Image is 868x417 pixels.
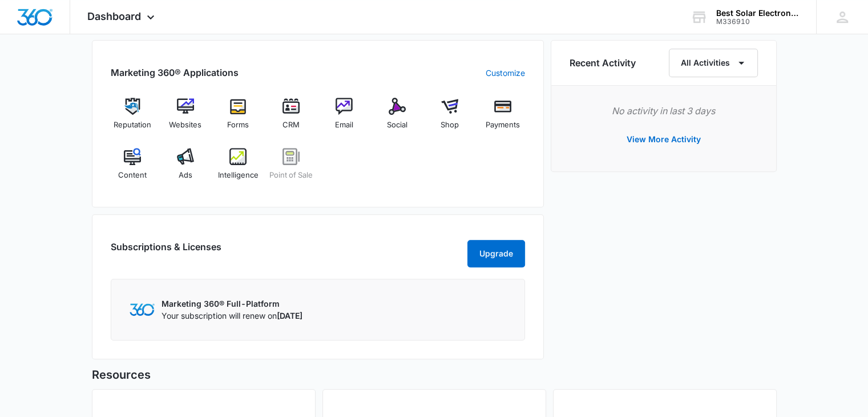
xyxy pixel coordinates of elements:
button: Upgrade [467,240,525,267]
h2: Marketing 360® Applications [111,66,239,79]
a: CRM [269,98,313,139]
h5: Resources [92,366,777,383]
span: Ads [179,170,192,181]
a: Intelligence [216,148,260,189]
a: Email [322,98,366,139]
span: Websites [169,119,201,131]
a: Shop [428,98,472,139]
p: Your subscription will renew on [162,310,302,322]
h6: Recent Activity [570,56,636,70]
span: Point of Sale [269,170,313,181]
a: Customize [486,67,525,79]
span: Email [335,119,353,131]
h2: Subscriptions & Licenses [111,240,221,263]
span: Forms [227,119,249,131]
span: Reputation [114,119,151,131]
a: Websites [163,98,207,139]
span: CRM [282,119,300,131]
button: All Activities [669,49,758,77]
div: account name [716,9,800,18]
button: View More Activity [615,126,712,153]
span: Payments [486,119,520,131]
span: Content [118,170,147,181]
a: Payments [481,98,525,139]
a: Content [111,148,155,189]
p: No activity in last 3 days [570,104,758,118]
span: Intelligence [218,170,259,181]
span: Social [387,119,407,131]
span: Dashboard [87,10,141,22]
a: Forms [216,98,260,139]
a: Reputation [111,98,155,139]
a: Social [375,98,419,139]
a: Ads [163,148,207,189]
div: account id [716,18,800,26]
p: Marketing 360® Full-Platform [162,298,302,310]
span: [DATE] [277,311,302,320]
img: Marketing 360 Logo [130,303,155,315]
span: Shop [441,119,459,131]
a: Point of Sale [269,148,313,189]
